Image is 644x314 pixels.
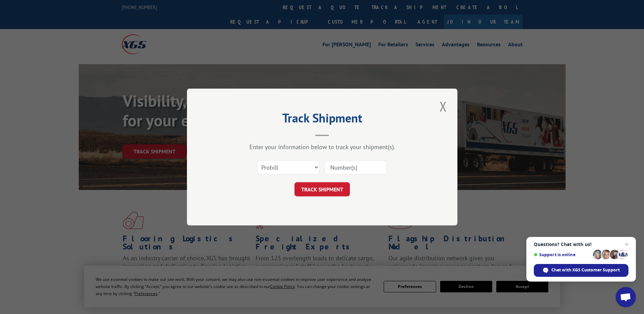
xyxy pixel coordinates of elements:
[437,97,449,116] button: Close modal
[221,143,424,151] div: Enter your information below to track your shipment(s).
[534,252,591,257] span: Support is online
[294,182,350,196] button: TRACK SHIPMENT
[534,264,628,277] span: Chat with XGS Customer Support
[551,267,620,273] span: Chat with XGS Customer Support
[616,287,636,307] a: Open chat
[325,160,387,174] input: Number(s)
[221,113,424,126] h2: Track Shipment
[534,242,628,247] span: Questions? Chat with us!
